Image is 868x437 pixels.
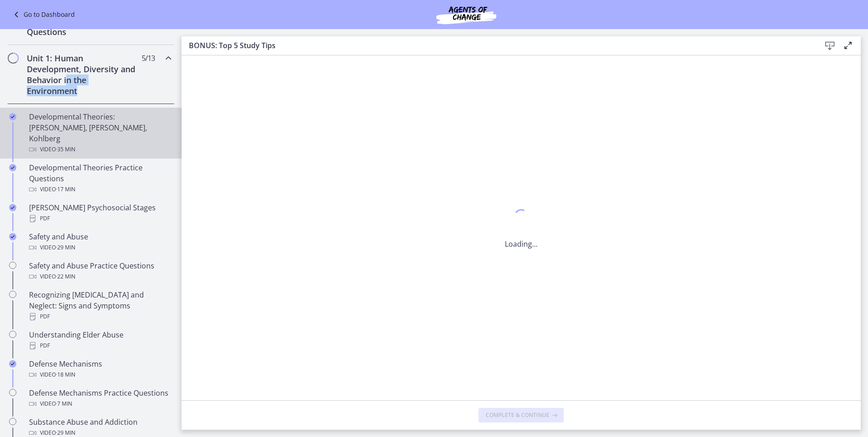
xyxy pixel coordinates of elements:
[29,271,171,282] div: Video
[412,4,521,25] img: Agents of Change
[29,329,171,351] div: Understanding Elder Abuse
[29,369,171,380] div: Video
[29,144,171,155] div: Video
[56,144,75,155] span: · 35 min
[56,398,72,409] span: · 7 min
[29,213,171,224] div: PDF
[9,204,16,211] i: Completed
[29,358,171,380] div: Defense Mechanisms
[29,111,171,155] div: Developmental Theories: [PERSON_NAME], [PERSON_NAME], Kohlberg
[9,360,16,367] i: Completed
[29,311,171,322] div: PDF
[29,289,171,322] div: Recognizing [MEDICAL_DATA] and Neglect: Signs and Symptoms
[56,369,75,380] span: · 18 min
[29,387,171,409] div: Defense Mechanisms Practice Questions
[27,53,138,96] h2: Unit 1: Human Development, Diversity and Behavior in the Environment
[56,184,75,195] span: · 17 min
[505,238,538,249] p: Loading...
[56,271,75,282] span: · 22 min
[505,207,538,228] div: 1
[29,231,171,253] div: Safety and Abuse
[9,113,16,120] i: Completed
[29,260,171,282] div: Safety and Abuse Practice Questions
[29,202,171,224] div: [PERSON_NAME] Psychosocial Stages
[29,184,171,195] div: Video
[56,242,75,253] span: · 29 min
[486,412,549,419] span: Complete & continue
[9,164,16,171] i: Completed
[29,242,171,253] div: Video
[29,340,171,351] div: PDF
[189,40,806,51] h3: BONUS: Top 5 Study Tips
[9,233,16,240] i: Completed
[11,9,75,20] a: Go to Dashboard
[29,162,171,195] div: Developmental Theories Practice Questions
[478,408,564,422] button: Complete & continue
[29,398,171,409] div: Video
[142,53,155,64] span: 5 / 13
